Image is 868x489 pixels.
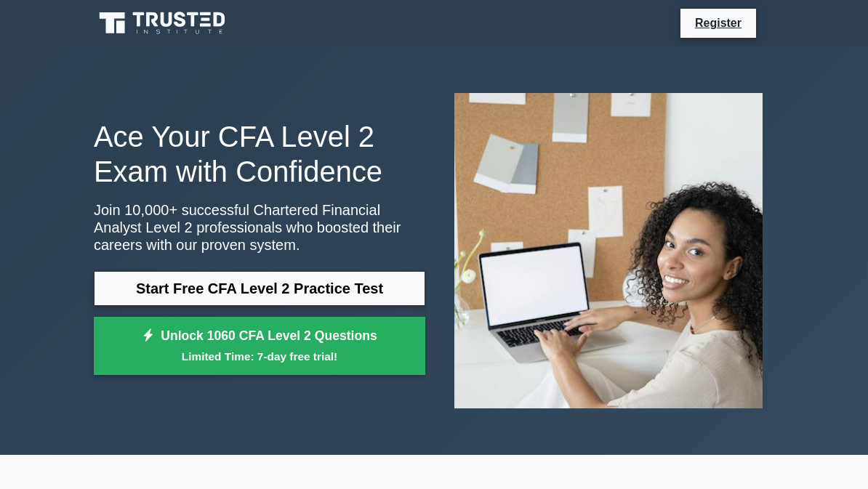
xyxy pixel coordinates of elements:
[686,14,750,32] a: Register
[94,271,425,306] a: Start Free CFA Level 2 Practice Test
[94,201,425,254] p: Join 10,000+ successful Chartered Financial Analyst Level 2 professionals who boosted their caree...
[94,120,425,190] h1: Ace Your CFA Level 2 Exam with Confidence
[112,348,407,365] small: Limited Time: 7-day free trial!
[94,317,425,375] a: Unlock 1060 CFA Level 2 QuestionsLimited Time: 7-day free trial!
